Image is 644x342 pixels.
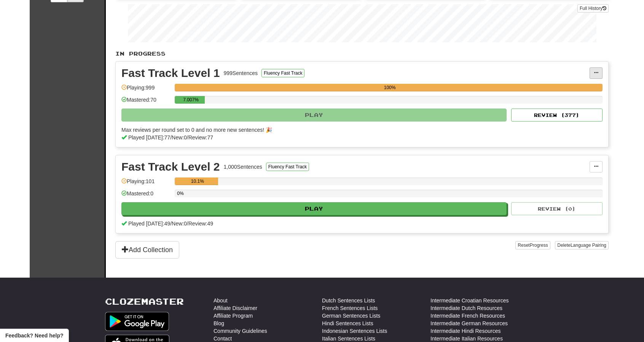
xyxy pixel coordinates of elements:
div: 999 Sentences [224,69,258,77]
a: Intermediate Hindi Resources [430,327,501,335]
a: Affiliate Disclaimer [214,304,257,312]
button: Review (0) [511,202,603,215]
div: Max reviews per round set to 0 and no more new sentences! 🎉 [121,126,598,134]
button: Fluency Fast Track [266,163,309,171]
span: Progress [530,243,548,248]
button: Review (377) [511,109,603,121]
div: 7.007% [177,96,205,104]
span: Language Pairing [571,243,606,248]
img: Get it on Google Play [105,312,169,331]
div: Mastered: 70 [121,96,171,109]
span: / [170,221,172,227]
a: Clozemaster [105,297,184,306]
div: 1,000 Sentences [224,163,262,171]
button: Play [121,202,507,215]
a: Intermediate French Resources [430,312,505,320]
button: Play [121,109,507,121]
div: 100% [177,84,603,91]
p: In Progress [115,50,609,58]
a: Affiliate Program [214,312,253,320]
div: Playing: 999 [121,84,171,96]
button: ResetProgress [515,241,550,249]
button: Fluency Fast Track [261,69,304,77]
span: Open feedback widget [5,332,63,339]
span: / [187,134,188,141]
a: German Sentences Lists [322,312,380,320]
button: DeleteLanguage Pairing [555,241,609,249]
span: Played [DATE]: 49 [128,221,170,227]
a: Blog [214,320,224,327]
span: New: 0 [172,221,187,227]
a: Dutch Sentences Lists [322,297,375,304]
a: Hindi Sentences Lists [322,320,373,327]
a: Community Guidelines [214,327,267,335]
div: Fast Track Level 1 [121,67,220,79]
span: / [170,134,172,141]
span: Played [DATE]: 77 [128,134,170,141]
span: Review: 77 [188,134,213,141]
div: 10.1% [177,177,218,185]
div: Mastered: 0 [121,190,171,202]
span: New: 0 [172,134,187,141]
a: French Sentences Lists [322,304,378,312]
a: Intermediate Dutch Resources [430,304,502,312]
a: Indonesian Sentences Lists [322,327,387,335]
a: About [214,297,228,304]
a: Full History [577,4,609,13]
button: Add Collection [115,241,179,259]
a: Intermediate German Resources [430,320,508,327]
span: Review: 49 [188,221,213,227]
span: / [187,221,188,227]
div: Playing: 101 [121,177,171,190]
a: Intermediate Croatian Resources [430,297,509,304]
div: Fast Track Level 2 [121,161,220,173]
